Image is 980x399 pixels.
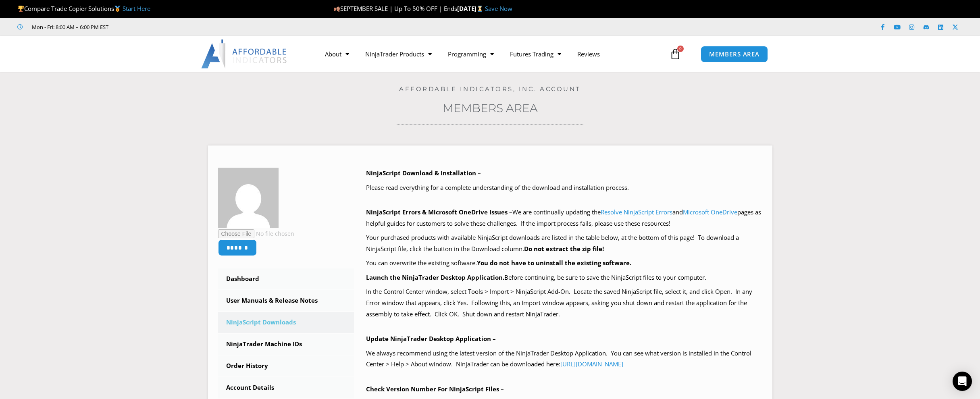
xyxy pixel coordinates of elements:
a: MEMBERS AREA [701,46,768,62]
span: SEPTEMBER SALE | Up To 50% OFF | Ends [333,4,457,12]
span: Compare Trade Copier Solutions [17,4,150,12]
p: We are continually updating the and pages as helpful guides for customers to solve these challeng... [366,207,762,229]
p: You can overwrite the existing software. [366,258,762,269]
img: c60151701d094fc7aa5034713346c73469217511348d16c3ca10db60635f23a1 [218,168,279,228]
a: About [317,45,357,63]
a: Resolve NinjaScript Errors [601,208,672,216]
a: Order History [218,355,354,376]
a: Account Details [218,377,354,398]
a: User Manuals & Release Notes [218,290,354,311]
img: 🏆 [18,6,24,12]
a: NinjaTrader Products [357,45,440,63]
span: Mon - Fri: 8:00 AM – 6:00 PM EST [30,22,108,32]
a: NinjaScript Downloads [218,312,354,333]
p: Please read everything for a complete understanding of the download and installation process. [366,182,762,193]
div: Open Intercom Messenger [953,372,972,391]
p: Your purchased products with available NinjaScript downloads are listed in the table below, at th... [366,232,762,255]
iframe: Customer reviews powered by Trustpilot [120,23,241,31]
a: NinjaTrader Machine IDs [218,334,354,355]
b: Update NinjaTrader Desktop Application – [366,335,496,343]
b: You do not have to uninstall the existing software. [477,259,631,267]
strong: [DATE] [457,4,485,12]
a: Reviews [569,45,608,63]
b: Do not extract the zip file! [524,245,604,253]
a: Programming [440,45,502,63]
img: 🍂 [334,6,340,12]
a: Microsoft OneDrive [683,208,737,216]
b: NinjaScript Download & Installation – [366,169,481,177]
a: Start Here [123,4,150,12]
a: Save Now [485,4,512,12]
nav: Menu [317,45,668,63]
a: Members Area [443,101,538,115]
p: Before continuing, be sure to save the NinjaScript files to your computer. [366,272,762,283]
b: NinjaScript Errors & Microsoft OneDrive Issues – [366,208,512,216]
span: 0 [677,46,684,52]
span: MEMBERS AREA [709,51,759,57]
b: Check Version Number For NinjaScript Files – [366,385,504,393]
a: Dashboard [218,268,354,289]
p: In the Control Center window, select Tools > Import > NinjaScript Add-On. Locate the saved NinjaS... [366,286,762,320]
b: Launch the NinjaTrader Desktop Application. [366,273,504,281]
a: Futures Trading [502,45,569,63]
a: 0 [657,42,693,66]
img: ⌛ [477,6,483,12]
a: [URL][DOMAIN_NAME] [560,360,623,368]
img: 🥇 [114,6,121,12]
img: LogoAI | Affordable Indicators – NinjaTrader [201,39,288,69]
a: Affordable Indicators, Inc. Account [399,85,581,93]
p: We always recommend using the latest version of the NinjaTrader Desktop Application. You can see ... [366,348,762,370]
